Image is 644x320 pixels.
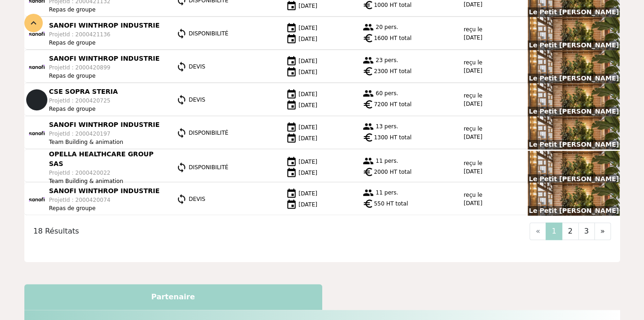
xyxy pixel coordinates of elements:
[463,58,482,75] p: reçu le [DATE]
[363,132,374,143] span: euro
[528,174,620,184] p: Le Petit [PERSON_NAME]
[374,100,411,109] span: 7200 HT total
[49,72,160,80] p: Repas de groupe
[49,130,160,138] p: ProjetId : 2000420197
[374,200,408,208] span: 550 HT total
[286,100,297,111] img: date.png
[286,156,297,167] img: date.png
[299,58,318,64] span: [DATE]
[286,67,297,78] img: date.png
[578,223,595,240] a: 3
[463,25,482,42] p: reçu le [DATE]
[286,199,297,210] img: date.png
[188,196,205,202] span: DEVIS
[363,166,374,177] span: euro
[562,223,578,240] a: 2
[49,87,118,97] p: CSE SOPRA STERIA
[528,7,620,17] p: Le Petit [PERSON_NAME]
[49,54,160,63] p: SANOFI WINTHROP INDUSTRIE
[49,204,160,212] p: Repas de groupe
[188,30,228,37] span: DISPONIBILITÉ
[363,88,374,99] img: group.png
[49,186,160,196] p: SANOFI WINTHROP INDUSTRIE
[49,196,160,204] p: ProjetId : 2000420074
[24,149,620,185] a: OPELLA HEALTHCARE GROUP SAS ProjetId : 2000420022 Team Building & animation DISPONIBILITÉ [DATE] ...
[528,206,620,216] p: Le Petit [PERSON_NAME]
[188,63,205,70] span: DEVIS
[299,3,318,9] span: [DATE]
[286,133,297,144] img: date.png
[299,36,318,42] span: [DATE]
[49,6,160,14] p: Repas de groupe
[363,198,374,209] span: euro
[299,69,318,75] span: [DATE]
[26,56,47,77] img: 104843_1.png
[363,155,374,166] img: group.png
[463,191,482,207] p: reçu le [DATE]
[363,22,374,33] img: group.png
[286,167,297,178] img: date.png
[374,168,411,176] span: 2000 HT total
[26,157,47,178] img: 104769_1.jpg
[299,135,318,142] span: [DATE]
[363,121,374,132] img: group.png
[463,159,482,176] p: reçu le [DATE]
[299,102,318,109] span: [DATE]
[528,74,620,83] p: Le Petit [PERSON_NAME]
[299,190,318,197] span: [DATE]
[363,33,374,44] span: euro
[49,63,160,72] p: ProjetId : 2000420899
[463,125,482,141] p: reçu le [DATE]
[546,223,562,240] a: 1
[376,157,398,164] span: 11 pers.
[24,14,43,32] div: expand_less
[376,23,398,30] span: 20 pers.
[176,127,187,138] img: statut.png
[600,227,605,235] span: »
[286,188,297,199] img: date.png
[374,1,411,9] span: 1000 HT total
[299,124,318,131] span: [DATE]
[49,105,118,113] p: Repas de groupe
[376,189,398,195] span: 11 pers.
[286,56,297,67] img: date.png
[286,34,297,45] img: date.png
[363,99,374,110] span: euro
[463,91,482,108] p: reçu le [DATE]
[49,169,165,177] p: ProjetId : 2000420022
[26,122,47,143] img: 104843_1.png
[299,91,318,97] span: [DATE]
[376,90,398,96] span: 60 pers.
[374,133,411,142] span: 1300 HT total
[528,140,620,149] p: Le Petit [PERSON_NAME]
[176,162,187,173] img: statut.png
[299,159,318,165] span: [DATE]
[376,123,398,129] span: 13 pers.
[363,55,374,66] img: group.png
[28,226,322,237] div: 18 Résultats
[24,116,620,149] a: SANOFI WINTHROP INDUSTRIE ProjetId : 2000420197 Team Building & animation DISPONIBILITÉ [DATE] [D...
[49,39,160,47] p: Repas de groupe
[188,130,228,136] span: DISPONIBILITÉ
[299,170,318,176] span: [DATE]
[299,25,318,31] span: [DATE]
[24,50,620,83] a: SANOFI WINTHROP INDUSTRIE ProjetId : 2000420899 Repas de groupe DEVIS [DATE] [DATE] 23 pers. euro...
[26,23,47,44] img: 104843_1.png
[49,21,160,30] p: SANOFI WINTHROP INDUSTRIE
[286,122,297,133] img: date.png
[286,0,297,11] img: date.png
[24,284,322,310] div: Partenaire
[299,201,318,208] span: [DATE]
[24,183,620,216] a: SANOFI WINTHROP INDUSTRIE ProjetId : 2000420074 Repas de groupe DEVIS [DATE] [DATE] 11 pers. euro...
[24,83,620,116] a: CSE SOPRA STERIA ProjetId : 2000420725 Repas de groupe DEVIS [DATE] [DATE] 60 pers. euro 7200 HT ...
[322,223,616,240] nav: Page navigation
[24,17,620,50] a: SANOFI WINTHROP INDUSTRIE ProjetId : 2000421136 Repas de groupe DISPONIBILITÉ [DATE] [DATE] 20 pe...
[188,164,228,171] span: DISPONIBILITÉ
[363,187,374,198] img: group.png
[49,30,160,39] p: ProjetId : 2000421136
[26,189,47,210] img: 104843_1.png
[528,40,620,50] p: Le Petit [PERSON_NAME]
[363,66,374,77] span: euro
[49,138,160,146] p: Team Building & animation
[286,89,297,100] img: date.png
